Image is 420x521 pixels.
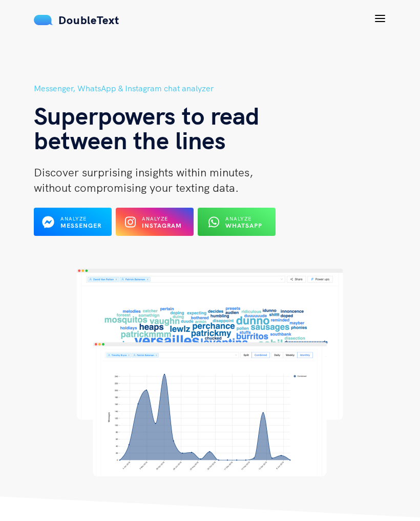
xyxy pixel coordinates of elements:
b: WhatsApp [225,222,262,229]
a: Analyze Instagram [116,221,194,230]
span: DoubleText [58,13,119,27]
span: without compromising your texting data. [34,181,239,195]
span: Superpowers to read [34,100,260,131]
b: Instagram [142,222,182,229]
a: DoubleText [34,13,119,27]
button: Analyze Messenger [34,208,112,236]
img: mS3x8y1f88AAAAABJRU5ErkJggg== [34,15,53,25]
h5: Messenger, WhatsApp & Instagram chat analyzer [34,82,386,95]
span: Analyze [60,215,87,222]
span: Discover surprising insights within minutes, [34,165,253,179]
img: hero [77,269,343,476]
b: Messenger [60,222,101,229]
a: Analyze Messenger [34,221,112,230]
button: Analyze Instagram [116,208,194,236]
button: Analyze WhatsApp [198,208,276,236]
a: Analyze WhatsApp [198,221,276,230]
span: Analyze [225,215,251,222]
span: Analyze [142,215,168,222]
span: between the lines [34,125,226,155]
